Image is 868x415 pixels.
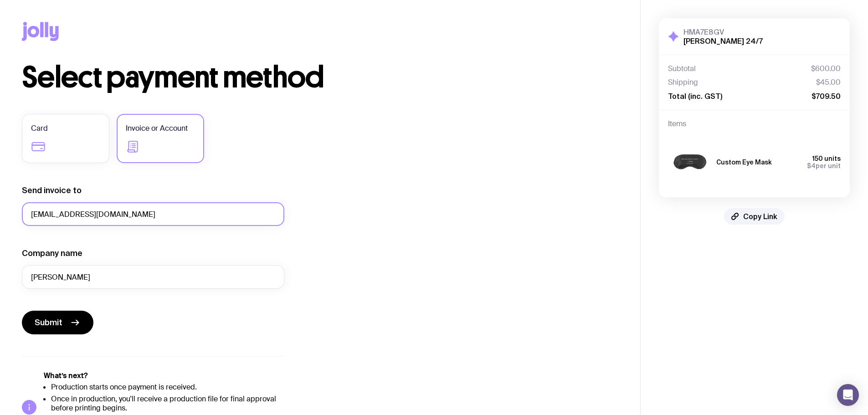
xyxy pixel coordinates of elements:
[126,123,188,134] span: Invoice or Account
[22,202,284,226] input: accounts@company.com
[22,185,82,196] label: Send invoice to
[716,159,772,166] h3: Custom Eye Mask
[668,78,698,87] span: Shipping
[22,248,82,259] label: Company name
[22,63,618,92] h1: Select payment method
[812,92,841,101] span: $709.50
[668,64,696,73] span: Subtotal
[811,64,841,73] span: $600.00
[816,78,841,87] span: $45.00
[812,155,841,162] span: 150 units
[22,265,284,289] input: Your company name
[22,311,93,334] button: Submit
[743,212,777,221] span: Copy Link
[683,27,763,36] h3: HMA7E8GV
[724,208,785,225] button: Copy Link
[35,317,62,328] span: Submit
[44,371,284,380] h5: What’s next?
[31,123,48,134] span: Card
[668,119,841,128] h4: Items
[837,384,859,406] div: Open Intercom Messenger
[51,395,284,413] li: Once in production, you'll receive a production file for final approval before printing begins.
[683,36,763,46] h2: [PERSON_NAME] 24/7
[807,162,816,169] span: $4
[668,92,722,101] span: Total (inc. GST)
[51,383,284,392] li: Production starts once payment is received.
[807,162,841,169] span: per unit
